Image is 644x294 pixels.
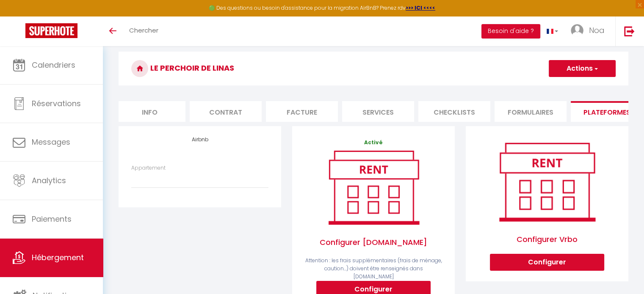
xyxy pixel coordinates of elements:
span: Paiements [32,214,72,224]
label: Appartement [131,164,166,172]
a: ... Noa [564,16,615,46]
a: >>> ICI <<<< [406,4,435,11]
span: Chercher [129,26,158,35]
span: Attention : les frais supplémentaires (frais de ménage, caution...) doivent être renseignés dans ... [305,257,442,280]
li: Services [342,101,414,122]
span: Configurer Vrbo [490,225,604,254]
li: Info [113,101,185,122]
button: Besoin d'aide ? [481,24,540,38]
h3: Le perchoir de Linas [119,52,628,85]
li: Contrat [190,101,262,122]
p: Activé [305,139,442,147]
h4: Airbnb [131,137,268,143]
li: Formulaires [495,101,567,122]
span: Hébergement [32,252,84,263]
span: Messages [32,137,70,147]
span: Noa [589,25,605,36]
span: Calendriers [32,60,75,70]
button: Configurer [490,254,604,271]
span: Analytics [32,175,66,186]
img: rent.png [490,139,604,225]
img: rent.png [320,147,428,228]
span: Réservations [32,98,81,109]
img: ... [571,24,583,37]
li: Checklists [418,101,490,122]
li: Facture [266,101,338,122]
img: Super Booking [25,23,77,38]
li: Plateformes [571,101,643,122]
img: logout [624,26,635,36]
a: Chercher [123,16,165,46]
span: Configurer [DOMAIN_NAME] [305,228,442,257]
button: Actions [549,60,616,77]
